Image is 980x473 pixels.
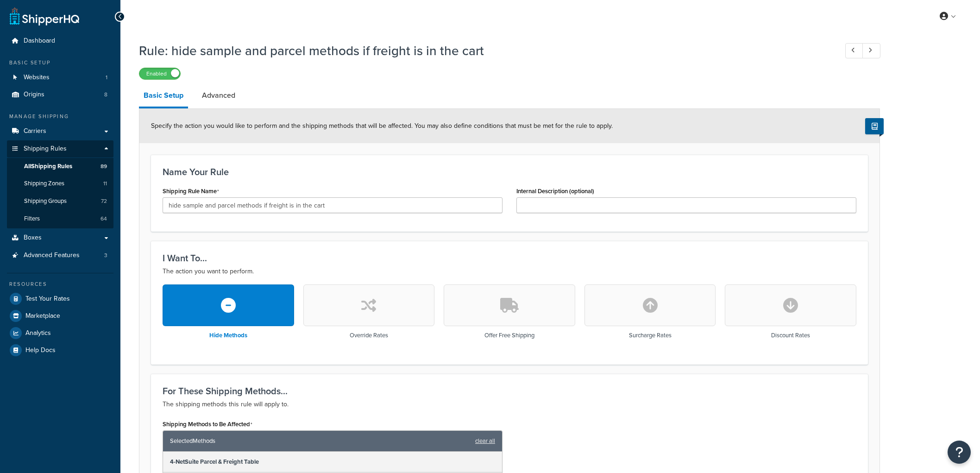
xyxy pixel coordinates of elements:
h3: Surcharge Rates [629,332,672,339]
a: Websites1 [7,69,113,86]
span: Filters [24,215,40,223]
span: Boxes [24,234,42,242]
label: Shipping Rule Name [163,188,219,195]
span: 1 [106,74,107,82]
span: Analytics [25,329,51,337]
div: Basic Setup [7,59,113,67]
a: Basic Setup [139,84,188,108]
button: Show Help Docs [865,118,884,134]
h3: Hide Methods [209,332,247,339]
span: Test Your Rates [25,295,70,303]
a: Analytics [7,325,113,341]
span: 11 [103,180,107,188]
a: Boxes [7,229,113,246]
a: Advanced Features3 [7,247,113,264]
label: Internal Description (optional) [516,188,594,195]
a: Shipping Rules [7,140,113,158]
span: Websites [24,74,50,82]
div: 4-NetSuite Parcel & Freight Table [163,452,502,473]
a: AllShipping Rules89 [7,158,113,175]
li: Advanced Features [7,247,113,264]
li: Websites [7,69,113,86]
a: Help Docs [7,342,113,359]
div: Manage Shipping [7,113,113,120]
p: The action you want to perform. [163,266,856,277]
a: Advanced [197,84,240,107]
li: Shipping Zones [7,175,113,192]
li: Shipping Rules [7,140,113,228]
span: 89 [101,163,107,170]
li: Origins [7,86,113,103]
a: Filters64 [7,210,113,227]
span: 3 [104,252,107,259]
span: Shipping Zones [24,180,64,188]
span: Origins [24,91,44,99]
a: Previous Record [845,43,863,58]
label: Enabled [139,68,180,79]
span: 72 [101,197,107,205]
span: Specify the action you would like to perform and the shipping methods that will be affected. You ... [151,121,613,131]
span: Dashboard [24,37,55,45]
li: Filters [7,210,113,227]
a: Next Record [862,43,880,58]
h3: For These Shipping Methods... [163,386,856,396]
h3: Override Rates [350,332,388,339]
h3: Discount Rates [771,332,810,339]
span: Selected Methods [170,435,471,448]
span: Shipping Groups [24,197,67,205]
a: Dashboard [7,32,113,50]
h1: Rule: hide sample and parcel methods if freight is in the cart [139,42,828,60]
span: Carriers [24,127,46,135]
a: clear all [475,435,495,448]
label: Shipping Methods to Be Affected [163,421,252,428]
a: Shipping Zones11 [7,175,113,192]
button: Open Resource Center [948,441,971,464]
a: Origins8 [7,86,113,103]
a: Marketplace [7,308,113,324]
span: Marketplace [25,312,60,320]
span: Help Docs [25,347,56,354]
p: The shipping methods this rule will apply to. [163,399,856,410]
span: 64 [101,215,107,223]
h3: I Want To... [163,253,856,263]
span: Advanced Features [24,252,80,259]
h3: Offer Free Shipping [484,332,534,339]
li: Shipping Groups [7,193,113,210]
a: Test Your Rates [7,290,113,307]
span: All Shipping Rules [24,163,72,170]
span: Shipping Rules [24,145,67,153]
span: 8 [104,91,107,99]
a: Shipping Groups72 [7,193,113,210]
a: Carriers [7,123,113,140]
div: Resources [7,280,113,288]
h3: Name Your Rule [163,167,856,177]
